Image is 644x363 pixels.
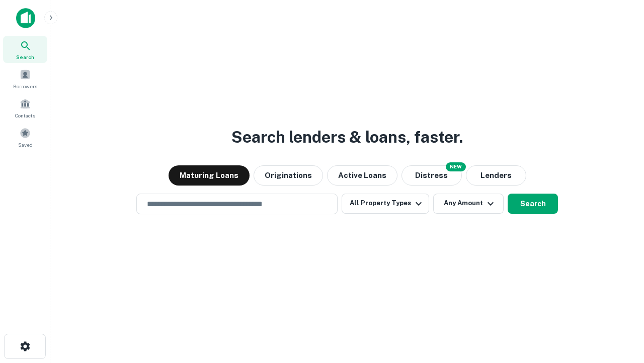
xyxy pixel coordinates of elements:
button: Maturing Loans [169,165,250,186]
h3: Search lenders & loans, faster. [231,125,463,149]
button: Search distressed loans with lien and other non-mortgage details. [401,165,462,186]
a: Contacts [3,94,47,122]
button: Any Amount [433,194,504,214]
button: Lenders [466,165,526,186]
a: Search [3,36,47,63]
span: Contacts [15,111,35,119]
button: All Property Types [342,194,429,214]
button: Active Loans [327,165,397,186]
div: NEW [446,162,466,171]
span: Search [16,53,34,61]
a: Borrowers [3,65,47,92]
span: Saved [18,141,33,149]
button: Originations [254,165,323,186]
iframe: Chat Widget [594,282,644,331]
img: capitalize-icon.png [16,8,35,28]
a: Saved [3,124,47,151]
span: Borrowers [13,82,37,90]
button: Search [508,194,558,214]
